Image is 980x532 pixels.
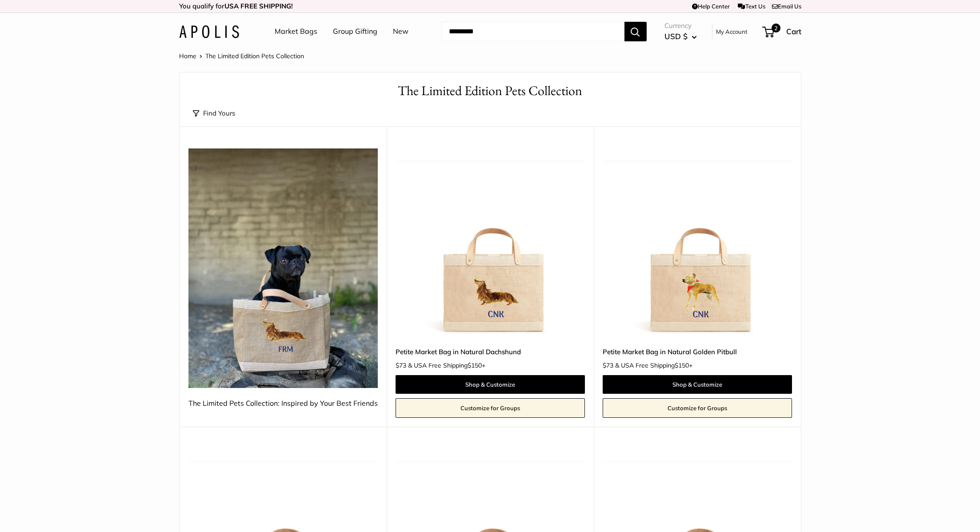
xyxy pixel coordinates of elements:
span: Currency [664,20,697,32]
span: $73 [396,361,406,369]
a: Market Bags [275,25,317,38]
div: The Limited Pets Collection: Inspired by Your Best Friends [188,397,378,410]
a: Text Us [738,3,765,10]
a: Email Us [772,3,801,10]
a: Customize for Groups [396,398,585,418]
a: Petite Market Bag in Natural Golden Pitbull [603,347,792,357]
a: 2 Cart [763,24,801,39]
span: $73 [603,361,613,369]
button: Find Yours [193,107,235,120]
span: $150 [468,361,482,369]
a: Customize for Groups [603,398,792,418]
a: My Account [716,26,748,37]
h1: The Limited Edition Pets Collection [193,81,788,100]
a: Petite Market Bag in Natural Dachshund [396,347,585,357]
button: USD $ [664,29,697,44]
a: Shop & Customize [396,375,585,394]
span: & USA Free Shipping + [615,362,692,368]
span: Cart [786,27,801,36]
span: & USA Free Shipping + [408,362,485,368]
a: New [393,25,408,38]
input: Search... [442,22,624,41]
a: Group Gifting [333,25,377,38]
button: Search [624,22,647,41]
img: The Limited Pets Collection: Inspired by Your Best Friends [188,148,378,388]
a: Help Center [692,3,730,10]
nav: Breadcrumb [179,50,304,62]
span: 2 [771,24,780,32]
a: Petite Market Bag in Natural Golden Pitbulldescription_Side view of the Petite Market Bag [603,148,792,338]
img: Apolis [179,25,239,38]
img: Petite Market Bag in Natural Golden Pitbull [603,148,792,338]
a: Petite Market Bag in Natural DachshundPetite Market Bag in Natural Dachshund [396,148,585,338]
strong: USA FREE SHIPPING! [224,2,293,10]
span: $150 [675,361,689,369]
a: Home [179,52,196,60]
span: The Limited Edition Pets Collection [205,52,304,60]
a: Shop & Customize [603,375,792,394]
span: USD $ [664,32,688,41]
img: Petite Market Bag in Natural Dachshund [396,148,585,338]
